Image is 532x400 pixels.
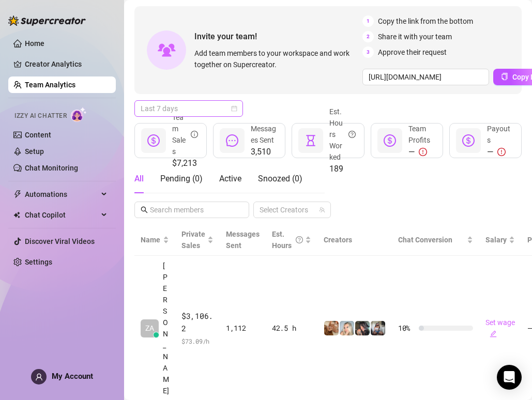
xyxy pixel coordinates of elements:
span: calendar [231,105,237,112]
span: Chat Copilot [25,207,98,223]
span: Payouts [487,125,510,144]
a: Settings [25,258,52,266]
div: Est. Hours Worked [329,106,355,163]
span: thunderbolt [13,190,22,198]
input: Search members [150,204,235,216]
span: dollar-circle [462,134,475,147]
span: exclamation-circle [419,148,427,156]
span: Private Sales [181,230,205,250]
a: Content [25,131,51,139]
img: ANDREA [371,321,385,335]
span: 189 [329,163,355,175]
th: Creators [317,224,392,256]
span: Add team members to your workspace and work together on Supercreator. [194,48,358,70]
span: My Account [52,372,93,381]
a: Setup [25,147,44,156]
span: Snoozed ( 0 ) [258,174,302,183]
span: Messages Sent [251,125,276,144]
div: 1,112 [226,322,260,334]
img: AI Chatter [71,107,87,122]
span: team [319,207,325,213]
img: Megan [340,321,354,335]
span: hourglass [305,134,317,147]
span: Copy the link from the bottom [378,16,473,27]
a: Discover Viral Videos [25,237,95,245]
span: Approve their request [378,47,447,58]
span: 1 [362,16,374,27]
span: user [35,373,43,381]
div: — [408,146,434,158]
a: Set wageedit [485,318,515,338]
span: Messages Sent [226,230,260,250]
div: — [487,146,513,158]
span: Salary [485,236,507,244]
a: Creator Analytics [25,56,108,72]
span: Chat Conversion [398,236,452,244]
span: 10 % [398,322,415,334]
div: Est. Hours [272,228,303,251]
span: 3,510 [251,146,277,158]
div: 42.5 h [272,322,311,334]
img: Riley [355,321,370,335]
img: Roux️‍ [324,321,339,335]
span: Team Profits [408,125,430,144]
span: Automations [25,186,98,203]
th: Name [134,224,175,256]
img: Chat Copilot [13,211,20,219]
span: 2 [362,31,374,42]
span: edit [490,330,497,337]
span: copy [501,73,508,80]
span: Izzy AI Chatter [14,111,67,121]
a: Chat Monitoring [25,164,78,172]
span: ZA [145,322,154,334]
a: Home [25,39,44,48]
span: question-circle [348,106,356,163]
div: Open Intercom Messenger [497,365,522,390]
span: Last 7 days [141,101,237,116]
a: Team Analytics [25,81,75,89]
span: $3,106.2 [181,310,214,334]
img: logo-BBDzfeDw.svg [8,16,86,26]
span: Invite your team! [194,30,362,43]
span: search [141,206,148,213]
span: [PERSON_NAME] [163,260,169,396]
span: 3 [362,47,374,58]
span: Share it with your team [378,31,452,42]
span: dollar-circle [384,134,396,147]
span: Name [141,234,161,245]
span: question-circle [296,228,303,251]
span: exclamation-circle [497,148,506,156]
span: $ 73.09 /h [181,336,214,346]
